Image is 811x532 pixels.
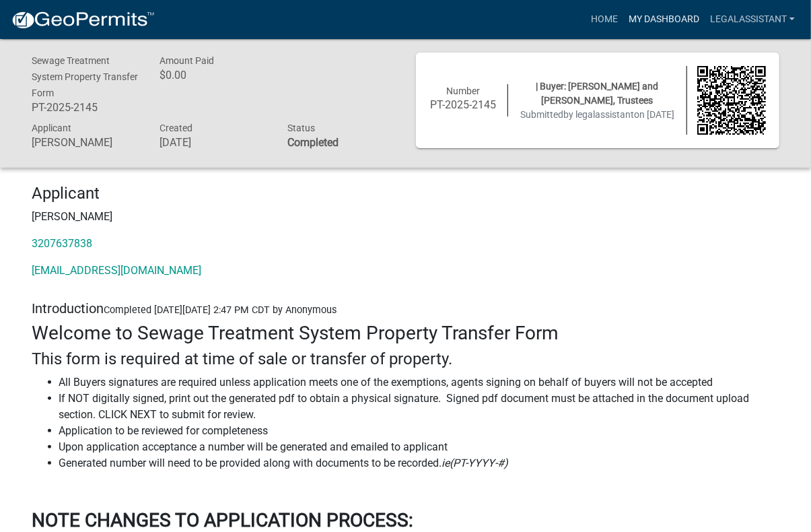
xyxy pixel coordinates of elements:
[32,350,779,369] h4: This form is required at time of sale or transfer of property.
[32,55,139,98] span: Sewage Treatment System Property Transfer Form
[32,184,779,203] h4: Applicant
[59,374,779,391] li: All Buyers signatures are required unless application meets one of the exemptions, agents signing...
[429,98,498,111] h6: PT-2025-2145
[563,109,634,120] span: by legalassistant
[59,439,779,455] li: Upon application acceptance a number will be generated and emailed to applicant
[160,55,214,66] span: Amount Paid
[32,237,93,250] a: 3207637838
[160,136,267,149] h6: [DATE]
[59,391,779,423] li: If NOT digitally signed, print out the generated pdf to obtain a physical signature. Signed pdf d...
[104,304,337,316] span: Completed [DATE][DATE] 2:47 PM CDT by Anonymous
[32,209,779,225] p: [PERSON_NAME]
[287,136,339,149] strong: Completed
[32,300,779,317] h5: Introduction
[32,123,72,133] span: Applicant
[287,123,315,133] span: Status
[160,69,267,81] h6: $0.00
[586,7,623,32] a: Home
[32,101,140,114] h6: PT-2025-2145
[32,322,779,345] h3: Welcome to Sewage Treatment System Property Transfer Form
[442,457,509,469] i: ie(PT-YYYY-#)
[59,423,779,439] li: Application to be reviewed for completeness
[520,109,674,120] span: Submitted on [DATE]
[623,7,705,32] a: My Dashboard
[32,264,202,277] a: [EMAIL_ADDRESS][DOMAIN_NAME]
[697,66,766,135] img: QR code
[160,123,192,133] span: Created
[32,136,140,149] h6: [PERSON_NAME]
[536,81,659,106] span: | Buyer: [PERSON_NAME] and [PERSON_NAME], Trustees
[32,509,414,531] strong: NOTE CHANGES TO APPLICATION PROCESS:
[59,455,779,471] li: Generated number will need to be provided along with documents to be recorded.
[705,7,800,32] a: legalassistant
[446,86,480,96] span: Number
